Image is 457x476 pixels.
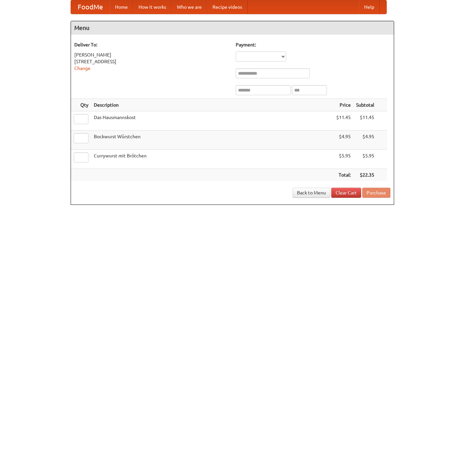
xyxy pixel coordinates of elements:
[359,0,380,14] a: Help
[71,0,110,14] a: FoodMe
[334,169,353,181] th: Total:
[353,169,377,181] th: $22.35
[334,131,353,150] td: $4.95
[74,51,229,58] div: [PERSON_NAME]
[172,0,207,14] a: Who we are
[334,111,353,131] td: $11.45
[133,0,172,14] a: How it works
[71,21,394,35] h4: Menu
[353,99,377,111] th: Subtotal
[91,99,334,111] th: Description
[91,131,334,150] td: Bockwurst Würstchen
[293,188,330,198] a: Back to Menu
[362,188,390,198] button: Purchase
[353,111,377,131] td: $11.45
[353,150,377,169] td: $5.95
[74,66,90,71] a: Change
[74,41,229,48] h5: Deliver To:
[71,99,91,111] th: Qty
[334,150,353,169] td: $5.95
[236,41,390,48] h5: Payment:
[353,131,377,150] td: $4.95
[207,0,247,14] a: Recipe videos
[91,150,334,169] td: Currywurst mit Brötchen
[91,111,334,131] td: Das Hausmannskost
[110,0,133,14] a: Home
[334,99,353,111] th: Price
[331,188,361,198] a: Clear Cart
[74,58,229,65] div: [STREET_ADDRESS]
